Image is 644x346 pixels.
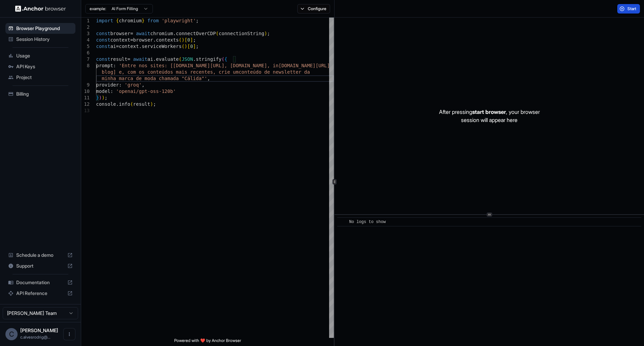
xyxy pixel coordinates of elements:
[179,37,182,43] span: (
[81,107,90,114] div: 13
[81,18,90,24] div: 1
[216,31,218,36] span: (
[20,327,58,333] span: Caio Rodrigues
[184,37,187,43] span: [
[16,63,73,70] span: API Keys
[179,56,182,62] span: (
[147,18,159,23] span: from
[147,56,153,62] span: ai
[133,56,147,62] span: await
[116,18,119,23] span: {
[96,37,110,43] span: const
[297,4,330,14] button: Configure
[627,6,637,11] span: Start
[173,31,176,36] span: .
[238,69,310,75] span: conteúdo de newsletter da
[81,37,90,43] div: 4
[187,37,190,43] span: 0
[193,44,196,49] span: ]
[139,44,141,49] span: .
[278,63,330,68] span: [DOMAIN_NAME][URL]
[116,44,119,49] span: =
[617,4,640,14] button: Start
[81,88,90,95] div: 10
[116,89,176,94] span: 'openai/gpt-oss-120b'
[5,50,75,61] div: Usage
[196,56,222,62] span: stringify
[5,89,75,99] div: Billing
[224,56,227,62] span: {
[81,101,90,107] div: 12
[96,89,110,94] span: model
[81,63,90,69] div: 8
[81,95,90,101] div: 11
[190,37,193,43] span: ]
[119,82,121,88] span: :
[349,220,386,224] span: No logs to show
[128,56,130,62] span: =
[105,95,107,100] span: ;
[5,34,75,45] div: Session History
[5,61,75,72] div: API Keys
[207,76,210,81] span: ,
[184,44,187,49] span: )
[193,56,196,62] span: .
[5,277,75,288] div: Documentation
[156,37,179,43] span: contexts
[110,56,128,62] span: result
[5,288,75,299] div: API Reference
[81,50,90,56] div: 6
[153,101,156,107] span: ;
[150,31,173,36] span: chromium
[110,89,113,94] span: :
[196,18,199,23] span: ;
[81,82,90,88] div: 9
[5,261,75,271] div: Support
[113,63,116,68] span: :
[162,18,196,23] span: 'playwright'
[119,101,130,107] span: info
[130,101,133,107] span: (
[110,31,130,36] span: browser
[5,72,75,83] div: Project
[153,37,156,43] span: .
[116,101,119,107] span: .
[222,56,224,62] span: (
[119,18,141,23] span: chromium
[187,44,190,49] span: [
[176,31,216,36] span: connectOverCDP
[156,56,179,62] span: evaluate
[267,31,270,36] span: ;
[264,31,267,36] span: )
[5,23,75,34] div: Browser Playground
[341,219,344,225] span: ​
[16,290,65,297] span: API Reference
[153,56,156,62] span: .
[110,44,116,49] span: ai
[63,328,75,340] button: Open menu
[96,101,116,107] span: console
[136,31,150,36] span: await
[119,44,139,49] span: context
[90,6,106,11] span: example:
[110,37,130,43] span: context
[16,36,73,43] span: Session History
[124,82,142,88] span: 'groq'
[81,56,90,63] div: 7
[102,76,207,81] span: minha marca de moda chamada "Cálida"'
[472,108,506,115] span: start browser
[150,101,153,107] span: )
[16,52,73,59] span: Usage
[142,44,182,49] span: serviceWorkers
[16,252,65,258] span: Schedule a demo
[81,43,90,50] div: 5
[182,56,193,62] span: JSON
[96,95,99,100] span: }
[102,95,105,100] span: )
[102,69,239,75] span: blog] e, com os conteúdos mais recentes, crie um
[96,56,110,62] span: const
[142,82,144,88] span: ,
[219,31,264,36] span: connectionString
[130,31,133,36] span: =
[119,63,278,68] span: 'Entre nos sites: [[DOMAIN_NAME][URL], [DOMAIN_NAME], in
